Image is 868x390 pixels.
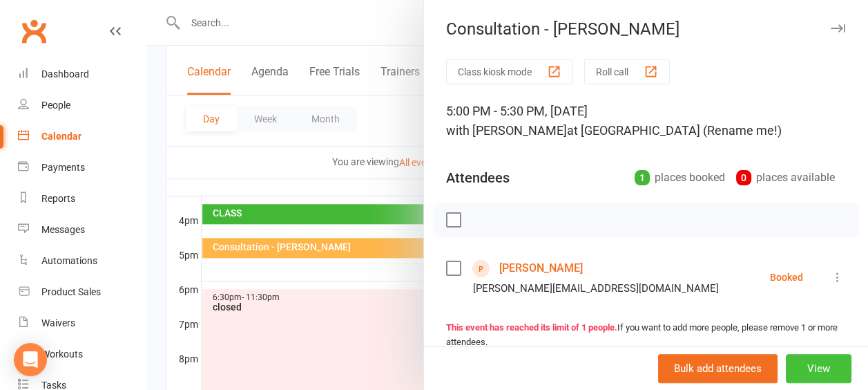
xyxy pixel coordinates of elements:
a: Dashboard [18,59,146,90]
a: Clubworx [17,14,51,48]
div: 1 [635,170,650,185]
div: places available [736,168,835,187]
div: People [41,100,70,111]
span: with [PERSON_NAME] [446,123,567,138]
a: Calendar [18,121,146,152]
span: at [GEOGRAPHIC_DATA] (Rename me!) [567,123,782,138]
a: [PERSON_NAME] [499,257,583,279]
div: Product Sales [41,286,101,297]
div: [PERSON_NAME][EMAIL_ADDRESS][DOMAIN_NAME] [473,279,719,297]
div: Workouts [41,349,83,360]
div: Attendees [446,168,510,187]
a: Messages [18,214,146,245]
div: Messages [41,224,85,235]
div: Payments [41,162,85,173]
div: Waivers [41,317,75,328]
div: Calendar [41,131,81,142]
a: People [18,90,146,121]
button: Bulk add attendees [658,354,778,383]
div: places booked [635,168,725,187]
a: Reports [18,183,146,214]
strong: This event has reached its limit of 1 people. [446,322,617,333]
div: If you want to add more people, please remove 1 or more attendees. [446,321,846,350]
div: Dashboard [41,68,89,80]
button: Roll call [584,59,670,84]
div: 0 [736,170,751,185]
a: Waivers [18,308,146,339]
div: Booked [770,272,803,282]
a: Payments [18,152,146,183]
a: Workouts [18,339,146,370]
div: Open Intercom Messenger [14,343,47,376]
button: Class kiosk mode [446,59,573,84]
div: 5:00 PM - 5:30 PM, [DATE] [446,102,846,140]
div: Reports [41,193,75,204]
button: View [786,354,851,383]
div: Consultation - [PERSON_NAME] [424,19,868,39]
a: Product Sales [18,277,146,308]
a: Automations [18,245,146,277]
div: Automations [41,255,97,266]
